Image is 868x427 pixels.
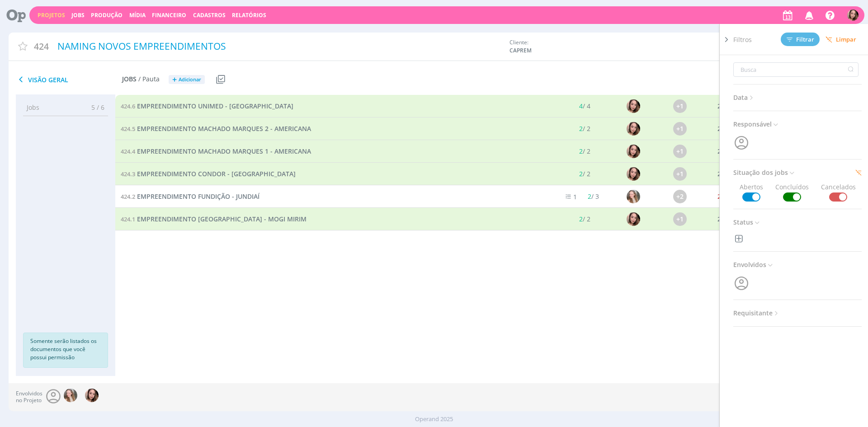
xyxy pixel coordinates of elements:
[509,38,713,55] div: Cliente:
[579,102,583,110] span: 4
[85,389,99,402] img: T
[232,11,266,19] a: Relatórios
[740,182,763,202] span: Abertos
[717,193,734,200] div: 20/03
[717,103,734,109] div: 20/03
[627,122,640,136] img: T
[137,124,311,133] span: EMPREENDIMENTO MACHADO MARQUES 2 - AMERICANA
[627,190,640,203] img: G
[579,169,590,178] span: / 2
[138,75,160,83] span: / Pauta
[121,125,135,133] span: 424.5
[69,12,87,19] button: Jobs
[172,75,177,84] span: +
[733,167,796,178] span: Situação dos jobs
[137,147,311,155] span: EMPREENDIMENTO MACHADO MARQUES 1 - AMERICANA
[121,147,135,155] span: 424.4
[122,75,137,83] span: Jobs
[229,12,269,19] button: Relatórios
[733,92,755,103] span: Data
[169,75,205,84] button: +Adicionar
[129,11,146,19] a: Mídia
[137,102,293,110] span: EMPREENDIMENTO UNIMED - [GEOGRAPHIC_DATA]
[121,192,135,201] span: 424.2
[579,124,590,133] span: / 2
[137,169,296,178] span: EMPREENDIMENTO CONDOR - [GEOGRAPHIC_DATA]
[673,167,687,181] div: +1
[85,103,104,112] span: 5 / 6
[121,124,311,134] a: 424.5EMPREENDIMENTO MACHADO MARQUES 2 - AMERICANA
[733,118,779,130] span: Responsável
[847,9,859,21] img: T
[91,11,123,19] a: Produção
[152,11,186,19] a: Financeiro
[673,190,687,203] div: +2
[137,215,307,223] span: EMPREENDIMENTO [GEOGRAPHIC_DATA] - MOGI MIRIM
[88,12,125,19] button: Produção
[179,77,201,83] span: Adicionar
[27,103,39,112] span: Jobs
[588,192,599,201] span: / 3
[149,12,189,19] button: Financeiro
[627,145,640,158] img: T
[574,192,577,201] span: 1
[64,389,77,402] img: G
[579,147,583,155] span: 2
[579,102,590,110] span: / 4
[627,212,640,226] img: T
[121,102,135,110] span: 424.6
[121,170,135,178] span: 424.3
[733,62,859,77] input: Busca
[717,171,734,177] div: 20/03
[673,145,687,158] div: +1
[821,182,856,202] span: Cancelados
[121,215,135,223] span: 424.1
[54,36,505,57] div: NAMING NOVOS EMPREENDIMENTOS
[38,11,65,19] a: Projetos
[847,7,859,23] button: T
[717,216,734,222] div: 20/03
[121,214,307,224] a: 424.1EMPREENDIMENTO [GEOGRAPHIC_DATA] - MOGI MIRIM
[121,146,311,156] a: 424.4EMPREENDIMENTO MACHADO MARQUES 1 - AMERICANA
[190,12,228,19] button: Cadastros
[121,169,296,179] a: 424.3EMPREENDIMENTO CONDOR - [GEOGRAPHIC_DATA]
[579,215,590,223] span: / 2
[673,212,687,226] div: +1
[35,12,68,19] button: Projetos
[71,11,85,19] a: Jobs
[509,47,577,55] span: CAPREM
[121,192,259,202] a: 424.2EMPREENDIMENTO FUNDIÇÃO - JUNDIAÍ
[16,74,122,85] span: Visão Geral
[127,12,148,19] button: Mídia
[16,390,42,404] span: Envolvidos no Projeto
[733,259,774,271] span: Envolvidos
[775,182,809,202] span: Concluídos
[34,40,49,53] span: 424
[673,122,687,136] div: +1
[30,337,101,361] p: Somente serão listados os documentos que você possui permissão
[137,192,259,201] span: EMPREENDIMENTO FUNDIÇÃO - JUNDIAÍ
[579,124,583,133] span: 2
[627,99,640,113] img: T
[121,101,293,111] a: 424.6EMPREENDIMENTO UNIMED - [GEOGRAPHIC_DATA]
[588,192,592,201] span: 2
[193,11,226,19] span: Cadastros
[733,307,780,319] span: Requisitante
[627,167,640,181] img: T
[717,126,734,132] div: 20/03
[579,147,590,155] span: / 2
[717,148,734,155] div: 20/03
[733,216,761,228] span: Status
[673,99,687,113] div: +1
[579,169,583,178] span: 2
[579,215,583,223] span: 2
